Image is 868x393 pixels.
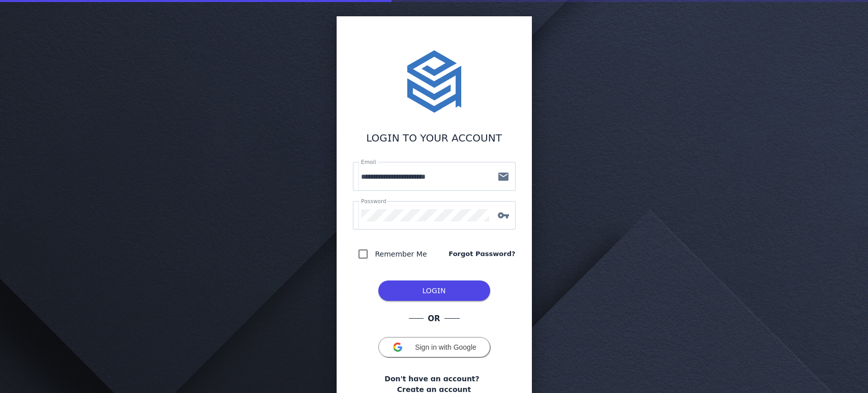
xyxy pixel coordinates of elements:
[361,198,386,204] mat-label: Password
[424,313,444,325] span: OR
[423,287,446,295] span: LOGIN
[353,130,516,146] div: LOGIN TO YOUR ACCOUNT
[384,374,479,384] span: Don't have an account?
[448,249,515,259] a: Forgot Password?
[361,159,376,165] mat-label: Email
[373,248,427,260] label: Remember Me
[402,49,467,114] img: stacktome.svg
[378,280,490,301] button: LOG IN
[491,209,516,221] mat-icon: vpn_key
[491,171,516,183] mat-icon: mail
[378,337,490,357] button: Sign in with Google
[415,343,476,351] span: Sign in with Google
